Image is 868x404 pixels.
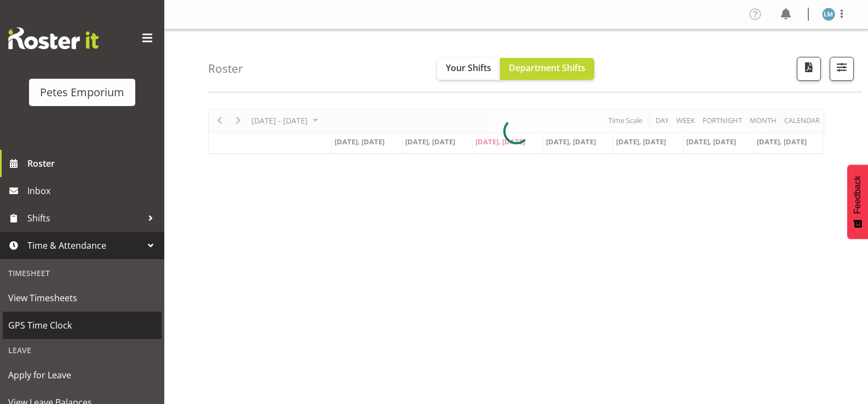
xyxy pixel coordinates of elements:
[27,237,142,254] span: Time & Attendance
[446,62,491,74] span: Your Shifts
[437,58,500,80] button: Your Shifts
[509,62,585,74] span: Department Shifts
[40,84,124,101] div: Petes Emporium
[3,284,162,312] a: View Timesheets
[27,183,159,199] span: Inbox
[208,62,243,75] h4: Roster
[27,210,142,226] span: Shifts
[853,175,863,214] span: Feedback
[8,290,156,306] span: View Timesheets
[830,57,854,81] button: Filter Shifts
[3,361,162,389] a: Apply for Leave
[3,312,162,339] a: GPS Time Clock
[3,339,162,361] div: Leave
[822,8,835,21] img: lianne-morete5410.jpg
[8,27,99,49] img: Rosterit website logo
[3,262,162,284] div: Timesheet
[27,155,159,172] span: Roster
[847,165,868,239] button: Feedback - Show survey
[797,57,821,81] button: Download a PDF of the roster according to the set date range.
[8,367,156,383] span: Apply for Leave
[8,317,156,333] span: GPS Time Clock
[500,58,594,80] button: Department Shifts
